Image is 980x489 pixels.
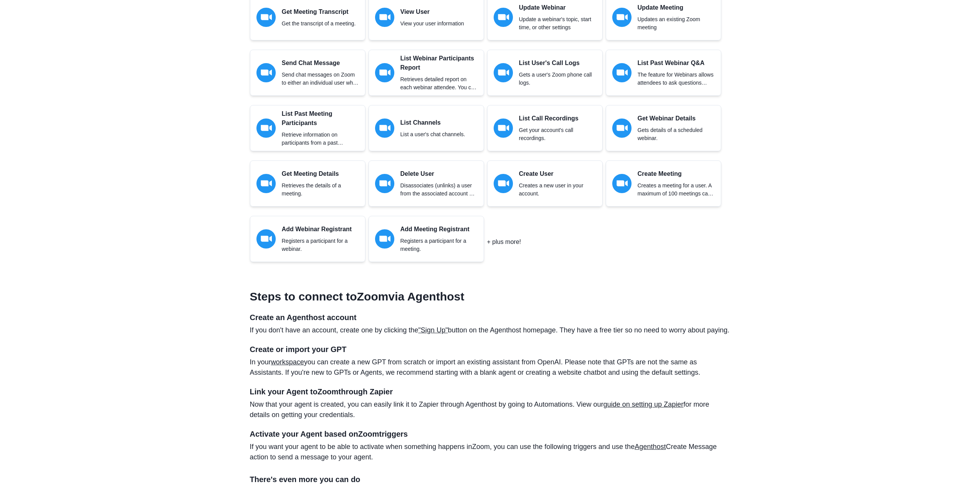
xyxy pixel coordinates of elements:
[375,8,394,27] img: Zoom logo
[519,71,596,87] p: Gets a user's Zoom phone call logs.
[494,63,513,82] img: Zoom logo
[250,429,730,439] h4: Activate your Agent based on Zoom triggers
[519,3,596,12] p: Update Webinar
[638,58,715,68] p: List Past Webinar Q&A
[603,401,683,408] a: guide on setting up Zapier
[612,174,632,193] img: Zoom logo
[638,71,715,87] p: The feature for Webinars allows attendees to ask questions during the Webinar and for the panelis...
[282,169,359,179] p: Get Meeting Details
[250,290,730,304] h3: Steps to connect to Zoom via Agenthost
[638,15,715,32] p: Updates an existing Zoom meeting
[400,54,477,72] p: List Webinar Participants Report
[612,118,632,138] img: Zoom logo
[282,7,356,17] p: Get Meeting Transcript
[282,71,359,87] p: Send chat messages on Zoom to either an individual user who is in your contact list or to a of wh...
[638,3,715,12] p: Update Meeting
[256,174,276,193] img: Zoom logo
[282,131,359,147] p: Retrieve information on participants from a past meeting.
[400,182,477,198] p: Disassociates (unlinks) a user from the associated account or permanently deletes a user.
[250,357,730,378] p: In your you can create a new GPT from scratch or import an existing assistant from OpenAI. Please...
[519,169,596,179] p: Create User
[519,182,596,198] p: Creates a new user in your account.
[519,114,596,123] p: List Call Recordings
[250,387,730,396] h4: Link your Agent to Zoom through Zapier
[250,345,730,354] h4: Create or import your GPT
[400,118,465,127] p: List Channels
[400,237,477,253] p: Registers a participant for a meeting.
[375,229,394,249] img: Zoom logo
[250,325,730,335] p: If you don't have an account, create one by clicking the button on the Agenthost homepage. They h...
[282,58,359,68] p: Send Chat Message
[638,169,715,179] p: Create Meeting
[519,58,596,68] p: List User's Call Logs
[400,225,477,234] p: Add Meeting Registrant
[256,229,276,249] img: Zoom logo
[487,237,521,247] p: + plus more!
[494,118,513,138] img: Zoom logo
[519,126,596,142] p: Get your account's call recordings.
[375,118,394,138] img: Zoom logo
[250,475,730,484] h4: There's even more you can do
[494,174,513,193] img: Zoom logo
[282,237,359,253] p: Registers a participant for a webinar.
[282,182,359,198] p: Retrieves the details of a meeting.
[612,8,632,27] img: Zoom logo
[519,15,596,32] p: Update a webinar's topic, start time, or other settings
[638,182,715,198] p: Creates a meeting for a user. A maximum of 100 meetings can be created for a user in a day.
[638,114,715,123] p: Get Webinar Details
[494,8,513,27] img: Zoom logo
[250,399,730,420] p: Now that your agent is created, you can easily link it to Zapier through Agenthost by going to Au...
[271,358,304,366] a: workspace
[400,20,464,28] p: View your user information
[635,443,666,451] a: Agenthost
[418,326,448,334] a: "Sign Up"
[282,109,359,128] p: List Past Meeting Participants
[612,63,632,82] img: Zoom logo
[282,225,359,234] p: Add Webinar Registrant
[400,169,477,179] p: Delete User
[256,8,276,27] img: Zoom logo
[375,63,394,82] img: Zoom logo
[400,75,477,92] p: Retrieves detailed report on each webinar attendee. You can get webinar participant reports for t...
[250,442,730,462] p: If you want your agent to be able to activate when something happens in Zoom , you can use the fo...
[400,7,464,17] p: View User
[282,20,356,28] p: Get the transcript of a meeting.
[638,126,715,142] p: Gets details of a scheduled webinar.
[400,130,465,139] p: List a user's chat channels.
[256,63,276,82] img: Zoom logo
[256,118,276,138] img: Zoom logo
[250,313,730,322] h4: Create an Agenthost account
[375,174,394,193] img: Zoom logo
